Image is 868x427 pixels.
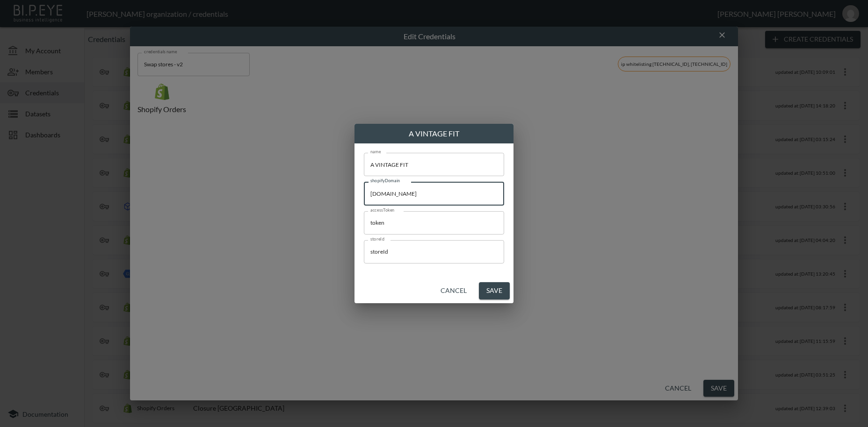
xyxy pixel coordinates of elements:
button: Cancel [437,282,470,299]
label: accessToken [370,207,395,213]
button: Save [479,282,510,299]
label: shopifyDomain [370,178,400,184]
label: name [370,149,381,155]
h2: A VINTAGE FIT [354,124,514,143]
label: storeId [370,236,384,242]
